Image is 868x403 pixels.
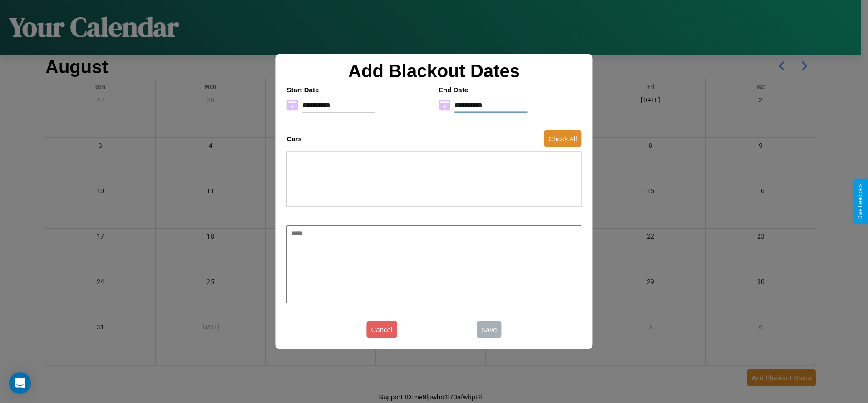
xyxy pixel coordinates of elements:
h4: Cars [286,135,301,143]
h4: End Date [439,85,582,93]
button: Save [477,321,501,338]
h2: Add Blackout Dates [282,60,586,81]
button: Check All [544,130,582,147]
h4: Start Date [286,85,429,93]
div: Give Feedback [857,183,863,220]
div: Open Intercom Messenger [9,372,31,394]
button: Cancel [367,321,397,338]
